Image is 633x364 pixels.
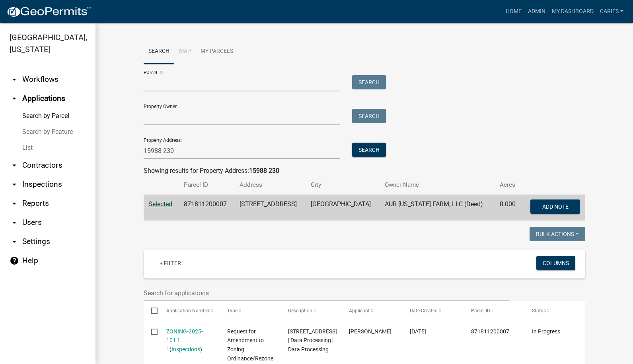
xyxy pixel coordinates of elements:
[495,195,522,221] td: 0.000
[380,176,495,194] th: Owner Name
[171,346,200,352] a: Inspections
[495,176,522,194] th: Acres
[349,308,370,314] span: Applicant
[144,285,510,301] input: Search for applications
[10,218,19,227] i: arrow_drop_down
[306,176,380,194] th: City
[471,328,509,335] span: 871811200007
[249,167,279,174] strong: 15988 230
[503,4,525,19] a: Home
[10,180,19,189] i: arrow_drop_down
[341,301,402,320] datatable-header-cell: Applicant
[166,327,212,354] div: ( )
[235,195,306,221] td: [STREET_ADDRESS]
[410,308,438,314] span: Date Created
[10,237,19,246] i: arrow_drop_down
[532,308,546,314] span: Status
[306,195,380,221] td: [GEOGRAPHIC_DATA]
[352,143,386,157] button: Search
[549,4,597,19] a: My Dashboard
[288,308,312,314] span: Description
[597,4,627,19] a: CarieS
[10,94,19,103] i: arrow_drop_up
[280,301,341,320] datatable-header-cell: Description
[220,301,280,320] datatable-header-cell: Type
[235,176,306,194] th: Address
[179,176,235,194] th: Parcel ID
[525,4,549,19] a: Admin
[352,75,386,89] button: Search
[153,256,187,270] a: + Filter
[144,39,174,64] a: Search
[10,75,19,84] i: arrow_drop_down
[179,195,235,221] td: 871811200007
[144,301,159,320] datatable-header-cell: Select
[536,256,575,270] button: Columns
[196,39,238,64] a: My Parcels
[402,301,463,320] datatable-header-cell: Date Created
[166,308,210,314] span: Application Number
[148,200,172,208] a: Selected
[463,301,524,320] datatable-header-cell: Parcel ID
[349,328,391,335] span: JOHNPAUL BARIC
[166,328,203,353] a: ZONING-2025-101 1 1
[380,195,495,221] td: AUR [US_STATE] FARM, LLC (Deed)
[352,109,386,123] button: Search
[532,328,560,335] span: In Progress
[227,328,273,362] span: Request for Amendment to Zoning Ordinance/Rezone
[530,227,585,241] button: Bulk Actions
[288,328,337,353] span: 15988 230TH ST | Data Processing | Data Processing
[144,166,585,176] div: Showing results for Property Address:
[524,301,585,320] datatable-header-cell: Status
[471,308,490,314] span: Parcel ID
[410,328,426,335] span: 05/22/2025
[159,301,220,320] datatable-header-cell: Application Number
[227,308,238,314] span: Type
[10,161,19,170] i: arrow_drop_down
[10,199,19,208] i: arrow_drop_down
[530,199,580,214] button: Add Note
[10,256,19,265] i: help
[542,203,569,210] span: Add Note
